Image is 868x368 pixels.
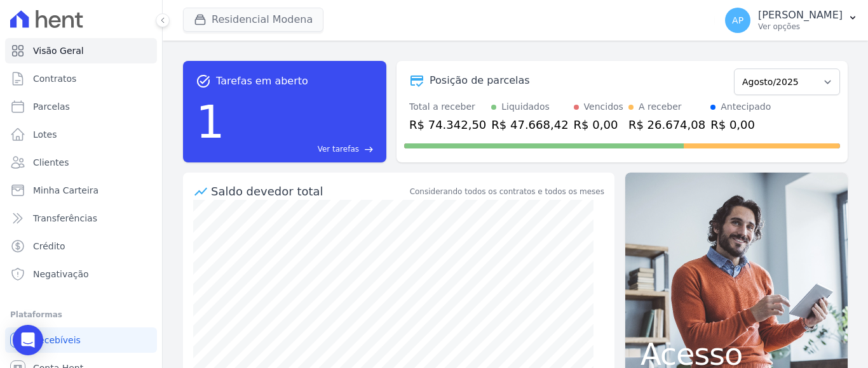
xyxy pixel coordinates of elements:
span: Recebíveis [33,334,81,346]
div: Vencidos [584,100,623,114]
div: Liquidados [501,100,550,114]
div: R$ 0,00 [574,116,623,133]
a: Crédito [5,233,157,259]
span: Contratos [33,72,76,85]
span: Parcelas [33,100,70,113]
span: Crédito [33,240,65,253]
a: Transferências [5,206,157,231]
div: A receber [639,100,682,114]
div: Total a receber [409,100,486,114]
a: Negativação [5,261,157,287]
div: 1 [196,89,225,155]
span: AP [732,16,743,25]
a: Contratos [5,66,157,91]
span: Tarefas em aberto [216,74,308,89]
span: Clientes [33,156,69,169]
div: R$ 26.674,08 [628,116,705,133]
div: R$ 0,00 [710,116,771,133]
span: task_alt [196,74,211,89]
a: Minha Carteira [5,178,157,203]
a: Ver tarefas east [230,143,374,155]
span: Lotes [33,128,57,141]
span: Visão Geral [33,44,84,57]
span: east [364,145,374,154]
a: Lotes [5,122,157,147]
div: R$ 47.668,42 [491,116,568,133]
a: Clientes [5,150,157,175]
a: Recebíveis [5,327,157,353]
p: Ver opções [758,22,843,32]
div: Plataformas [10,307,152,322]
p: [PERSON_NAME] [758,9,843,22]
div: Open Intercom Messenger [13,325,43,355]
a: Parcelas [5,94,157,119]
span: Minha Carteira [33,184,98,197]
button: AP [PERSON_NAME] Ver opções [715,3,868,38]
span: Ver tarefas [318,143,359,155]
div: R$ 74.342,50 [409,116,486,133]
div: Antecipado [721,100,771,114]
div: Considerando todos os contratos e todos os meses [410,186,604,197]
div: Posição de parcelas [430,73,530,88]
div: Saldo devedor total [211,183,407,200]
button: Residencial Modena [183,8,323,32]
span: Negativação [33,268,89,280]
span: Transferências [33,212,97,225]
a: Visão Geral [5,38,157,63]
